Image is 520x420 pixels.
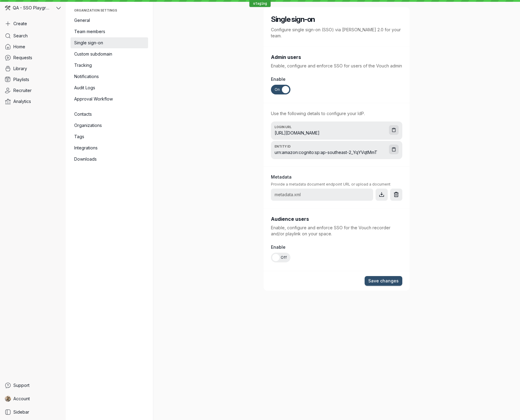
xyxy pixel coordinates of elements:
a: Organizations [71,120,148,131]
button: Copy to clipboard [389,145,399,154]
span: Metadata [271,174,292,180]
h3: Audience users [271,216,402,222]
a: Contacts [71,109,148,120]
a: Recruiter [2,85,63,96]
span: Login URL [275,125,385,129]
p: Enable, configure and enforce SSO for users of the Vouch admin [271,63,402,69]
span: Tracking [74,62,144,68]
p: Configure single sign-on (SSO) via [PERSON_NAME] 2.0 for your team. [271,27,402,39]
span: Integrations [74,145,144,151]
a: Audit Logs [71,82,148,93]
span: Contacts [74,111,144,117]
span: Entity ID [275,145,385,148]
button: Create [2,18,63,29]
span: Create [13,21,27,27]
span: Off [281,253,287,262]
a: Tags [71,131,148,142]
button: Copy to clipboard [389,125,399,135]
span: Save changes [368,278,399,284]
img: QA - SSO Playground avatar [5,5,10,11]
img: Shez Katrak avatar [5,396,11,402]
span: [URL][DOMAIN_NAME] [275,130,385,136]
span: Library [13,66,27,72]
a: Playlists [2,74,63,85]
p: Use the following details to configure your IdP. [271,111,402,117]
span: Requests [13,55,32,61]
span: Analytics [13,98,31,104]
span: urn:amazon:cognito:sp:ap-southeast-2_YqYVqtMmT [275,149,385,155]
a: Support [2,380,63,391]
span: Organization settings [74,9,144,12]
a: Requests [2,52,63,63]
span: Single sign-on [74,40,144,46]
span: Account [13,396,30,402]
a: Search [2,30,63,41]
a: Tracking [71,60,148,71]
div: QA - SSO Playground [2,2,55,13]
a: General [71,15,148,26]
a: Custom subdomain [71,49,148,60]
h2: Single sign-on [271,15,315,24]
a: Approval Workflow [71,94,148,104]
span: QA - SSO Playground [13,5,52,11]
a: Downloads [71,154,148,165]
span: General [74,17,144,23]
span: Notifications [74,73,144,80]
span: Playlists [13,77,29,83]
span: Downloads [74,156,144,162]
span: metadata.xml [275,192,301,198]
a: Library [2,63,63,74]
a: Integrations [71,142,148,153]
span: Custom subdomain [74,51,144,57]
span: Approval Workflow [74,96,144,102]
span: Support [13,382,29,388]
h3: Admin users [271,54,402,60]
span: Home [13,44,25,50]
span: Enable [271,76,286,82]
a: Sidebar [2,407,63,418]
span: Provide a metadata document endpoint URL or upload a document [271,181,402,187]
span: Recruiter [13,87,32,94]
a: Notifications [71,71,148,82]
button: QA - SSO Playground avatarQA - SSO Playground [2,2,63,13]
a: Home [2,41,63,52]
span: Audit Logs [74,85,144,91]
a: Analytics [2,96,63,107]
a: Single sign-on [71,37,148,48]
button: Download file [376,189,388,201]
span: Team members [74,29,144,35]
span: Enable [271,244,286,250]
span: Organizations [74,122,144,128]
span: Search [13,33,28,39]
span: On [275,85,280,94]
a: Team members [71,26,148,37]
span: Tags [74,134,144,140]
a: Shez Katrak avatarAccount [2,393,63,404]
button: Save changes [365,276,402,286]
span: Sidebar [13,409,29,415]
button: Remove file [390,189,402,201]
p: Enable, configure and enforce SSO for the Vouch recorder and/or playlink on your space. [271,225,402,237]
